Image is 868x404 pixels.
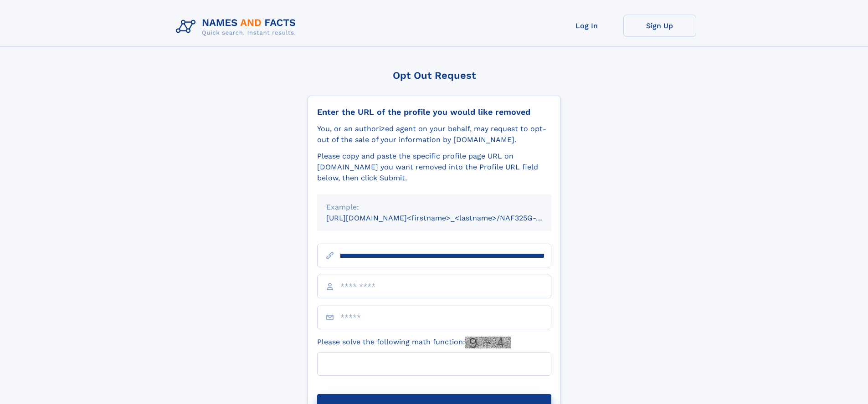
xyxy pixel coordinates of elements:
[317,151,551,184] div: Please copy and paste the specific profile page URL on [DOMAIN_NAME] you want removed into the Pr...
[326,214,569,222] small: [URL][DOMAIN_NAME]<firstname>_<lastname>/NAF325G-xxxxxxxx
[550,15,623,37] a: Log In
[326,202,542,213] div: Example:
[317,107,551,117] div: Enter the URL of the profile you would like removed
[172,15,303,39] img: Logo Names and Facts
[623,15,696,37] a: Sign Up
[308,70,561,81] div: Opt Out Request
[317,337,511,348] label: Please solve the following math function:
[317,123,551,145] div: You, or an authorized agent on your behalf, may request to opt-out of the sale of your informatio...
